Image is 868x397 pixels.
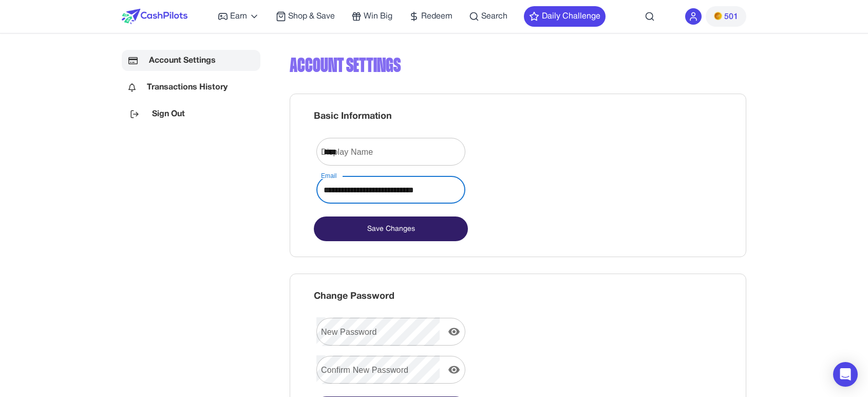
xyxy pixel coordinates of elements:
div: Change Password [314,290,722,303]
button: Save Changes [314,216,468,241]
div: Account Settings [290,50,746,81]
div: Open Intercom Messenger [833,362,858,387]
a: Earn [218,10,259,23]
button: display the password [444,321,464,342]
div: Basic Information [314,110,722,123]
span: Redeem [421,10,452,23]
a: Sign Out [122,103,260,124]
a: Win Big [351,10,392,23]
a: Search [469,10,507,23]
button: Daily Challenge [524,6,606,27]
label: Email [321,171,337,180]
button: display the password [444,359,464,380]
span: Win Big [364,10,392,23]
span: Shop & Save [288,10,335,23]
a: Shop & Save [276,10,335,23]
a: Transactions History [122,77,260,98]
button: PMs501 [706,6,746,27]
a: Account Settings [122,50,260,71]
a: Redeem [409,10,452,23]
span: Search [481,10,507,23]
span: Earn [230,10,247,23]
img: PMs [714,12,722,20]
span: 501 [724,11,738,23]
img: CashPilots Logo [122,9,187,24]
